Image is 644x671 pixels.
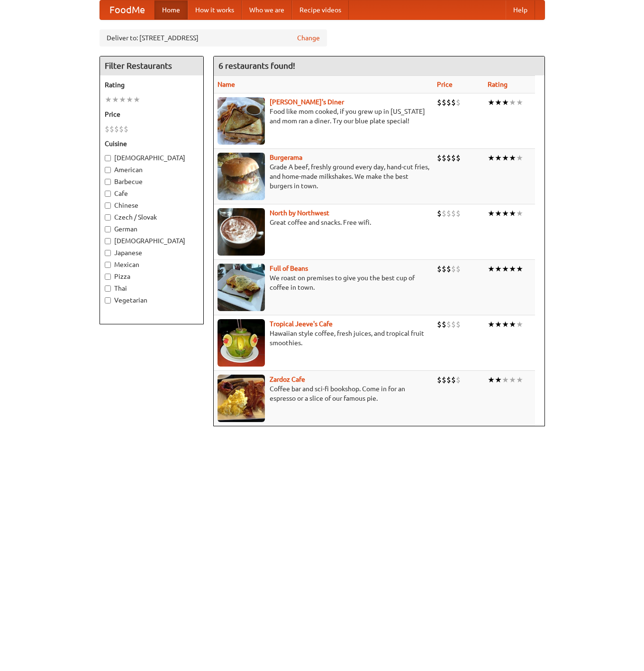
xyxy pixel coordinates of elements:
[437,153,442,163] li: $
[456,319,461,330] li: $
[218,208,265,256] img: north.jpg
[516,375,523,385] li: ★
[292,0,349,19] a: Recipe videos
[502,264,509,274] li: ★
[100,29,327,46] div: Deliver to: [STREET_ADDRESS]
[437,208,442,219] li: $
[105,179,111,185] input: Barbecue
[456,375,461,385] li: $
[516,264,523,274] li: ★
[105,260,199,269] label: Mexican
[105,226,111,232] input: German
[446,208,451,219] li: $
[446,153,451,163] li: $
[509,375,516,385] li: ★
[270,98,344,106] a: [PERSON_NAME]'s Diner
[297,33,320,43] a: Change
[446,375,451,385] li: $
[451,153,456,163] li: $
[105,191,111,197] input: Cafe
[218,97,265,145] img: sallys.jpg
[105,248,199,257] label: Japanese
[442,97,446,108] li: $
[105,167,111,173] input: American
[451,319,456,330] li: $
[112,94,119,105] li: ★
[109,124,114,134] li: $
[218,81,235,88] a: Name
[218,273,429,292] p: We roast on premises to give you the best cup of coffee in town.
[442,264,446,274] li: $
[451,264,456,274] li: $
[105,214,111,221] input: Czech / Slovak
[488,264,495,274] li: ★
[188,0,242,19] a: How it works
[218,107,429,126] p: Food like mom cooked, if you grew up in [US_STATE] and mom ran a diner. Try our blue plate special!
[105,238,111,244] input: [DEMOGRAPHIC_DATA]
[218,264,265,311] img: beans.jpg
[105,250,111,256] input: Japanese
[119,124,124,134] li: $
[442,208,446,219] li: $
[502,97,509,108] li: ★
[270,320,333,328] b: Tropical Jeeve's Cafe
[516,319,523,330] li: ★
[509,264,516,274] li: ★
[154,0,188,19] a: Home
[114,124,119,134] li: $
[437,97,442,108] li: $
[105,155,111,161] input: [DEMOGRAPHIC_DATA]
[495,375,502,385] li: ★
[218,162,429,191] p: Grade A beef, freshly ground every day, hand-cut fries, and home-made milkshakes. We make the bes...
[437,375,442,385] li: $
[105,94,112,105] li: ★
[133,94,140,105] li: ★
[446,264,451,274] li: $
[105,285,111,292] input: Thai
[105,201,199,210] label: Chinese
[105,236,199,246] label: [DEMOGRAPHIC_DATA]
[119,94,126,105] li: ★
[270,265,308,272] a: Full of Beans
[437,319,442,330] li: $
[270,376,305,383] a: Zardoz Cafe
[218,218,429,227] p: Great coffee and snacks. Free wifi.
[105,284,199,293] label: Thai
[516,208,523,219] li: ★
[495,208,502,219] li: ★
[105,295,199,305] label: Vegetarian
[446,97,451,108] li: $
[105,165,199,175] label: American
[442,375,446,385] li: $
[218,384,429,403] p: Coffee bar and sci-fi bookshop. Come in for an espresso or a slice of our famous pie.
[516,97,523,108] li: ★
[509,208,516,219] li: ★
[451,97,456,108] li: $
[502,375,509,385] li: ★
[218,319,265,367] img: jeeves.jpg
[456,153,461,163] li: $
[105,272,199,281] label: Pizza
[105,153,199,163] label: [DEMOGRAPHIC_DATA]
[502,153,509,163] li: ★
[126,94,133,105] li: ★
[442,153,446,163] li: $
[456,264,461,274] li: $
[488,375,495,385] li: ★
[488,153,495,163] li: ★
[509,319,516,330] li: ★
[105,224,199,234] label: German
[488,208,495,219] li: ★
[270,209,329,217] a: North by Northwest
[506,0,535,19] a: Help
[437,264,442,274] li: $
[105,202,111,209] input: Chinese
[100,0,154,19] a: FoodMe
[100,56,203,75] h4: Filter Restaurants
[488,81,508,88] a: Rating
[495,319,502,330] li: ★
[105,124,109,134] li: $
[105,80,199,90] h5: Rating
